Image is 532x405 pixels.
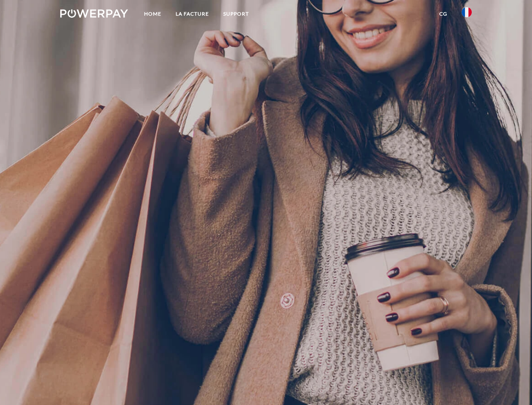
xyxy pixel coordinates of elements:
[462,7,472,17] img: fr
[168,6,216,22] a: LA FACTURE
[432,6,454,22] a: CG
[60,9,128,18] img: logo-powerpay-white.svg
[137,6,168,22] a: Home
[216,6,256,22] a: Support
